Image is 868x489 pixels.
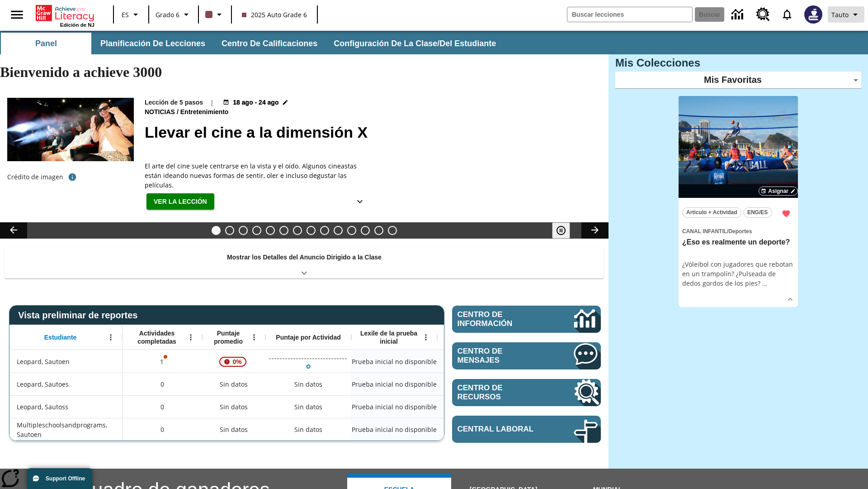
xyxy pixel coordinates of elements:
[215,375,252,393] span: Sin datos
[44,333,77,341] span: Estudiante
[159,357,165,366] p: 1
[1,33,91,54] button: Panel
[104,331,118,344] button: Abrir menú
[210,98,214,107] span: |
[552,222,579,239] div: Pausar
[293,226,302,235] button: Diapositiva 7 Energía solar para todos
[388,226,397,235] button: Diapositiva 14 El equilibrio de la Constitución
[828,6,864,23] button: Perfil/Configuración
[726,2,751,27] a: Centro de información
[775,3,799,26] a: Notificaciones
[17,420,118,439] span: Multipleschoolsandprograms, Sautoen
[180,107,231,117] span: Entretenimiento
[145,121,598,144] h2: Llevar el cine a la dimensión X
[437,373,523,395] div: Sin datos, Leopard, Sautoes
[581,222,609,239] button: Carrusel de lecciones, seguir
[177,108,179,115] span: /
[320,226,329,235] button: Diapositiva 9 La moda en la antigua Roma
[682,238,794,247] h3: ¿Eso es realmente un deporte?
[452,416,601,443] a: Central laboral
[728,228,752,235] span: Deportes
[290,375,327,393] div: Sin datos, Leopard, Sautoes
[202,395,265,418] div: Sin datos, Leopard, Sautoss
[27,468,92,489] button: Support Offline
[352,402,437,412] span: Prueba inicial no disponible, Leopard, Sautoss
[17,357,70,366] span: Leopard, Sautoen
[552,222,570,239] button: Pausar
[7,98,134,161] img: El panel situado frente a los asientos rocía con agua nebulizada al feliz público en un cine equi...
[146,193,214,210] button: Ver la lección
[145,107,177,117] span: Noticias
[247,331,261,344] button: Abrir menú
[783,292,797,306] button: Ver más
[221,98,290,107] button: 18 ago - 24 ago Elegir fechas
[239,226,248,235] button: Diapositiva 3 ¿Lo quieres con papas fritas?
[266,226,275,235] button: Diapositiva 5 ¿Los autos del futuro?
[686,208,737,217] span: Artículo + Actividad
[682,207,741,218] button: Artículo + Actividad
[452,342,601,369] a: Centro de mensajes
[214,33,325,54] button: Centro de calificaciones
[458,347,547,365] span: Centro de mensajes
[46,475,85,482] span: Support Offline
[122,10,129,19] span: ES
[127,329,187,345] span: Actividades completadas
[7,173,63,182] p: Crédito de imagen
[831,10,849,19] span: Tauto
[352,425,437,434] span: Prueba inicial no disponible, Multipleschoolsandprograms, Sautoen
[93,33,212,54] button: Planificación de lecciones
[804,5,822,24] img: Avatar
[156,10,179,19] span: Grado 6
[352,379,437,389] span: Prueba inicial no disponible, Leopard, Sautoes
[202,6,228,23] button: El color de la clase es café oscuro. Cambiar el color de la clase.
[202,418,265,441] div: Sin datos, Multipleschoolsandprograms, Sautoen
[290,421,327,439] div: Sin datos, Multipleschoolsandprograms, Sautoen
[437,395,523,418] div: Sin datos, Leopard, Sautoss
[751,2,775,27] a: Centro de recursos, Se abrirá en una pestaña nueva.
[361,226,370,235] button: Diapositiva 12 ¡Hurra por el Día de la Constitución!
[17,402,68,412] span: Leopard, Sautoss
[768,187,788,195] span: Asignar
[682,226,794,236] span: Tema: Canal Infantil/Deportes
[123,350,202,373] div: 1, Es posible que sea inválido el puntaje de una o más actividades., Leopard, Sautoen
[759,187,798,196] button: Asignar Elegir fechas
[747,208,768,217] span: ENG/ES
[679,96,798,307] div: lesson details
[727,228,728,235] span: /
[334,226,343,235] button: Diapositiva 10 La invasión de los CD con Internet
[4,1,30,28] button: Abrir el menú lateral
[290,398,327,416] div: Sin datos, Leopard, Sautoss
[160,379,164,389] span: 0
[307,226,316,235] button: Diapositiva 8 La historia de terror del tomate
[145,161,371,190] div: El arte del cine suele centrarse en la vista y el oído. Algunos cineastas están ideando nuevas fo...
[123,395,202,418] div: 0, Leopard, Sautoss
[63,169,81,185] button: Crédito de foto: The Asahi Shimbun vía Getty Images
[567,7,692,22] input: Buscar campo
[778,206,794,222] button: Remover de Favoritas
[352,357,437,366] span: Prueba inicial no disponible, Leopard, Sautoen
[347,226,356,235] button: Diapositiva 11 Cocina nativoamericana
[36,3,94,28] div: Portada
[356,329,422,345] span: Lexile de la prueba inicial
[615,72,861,89] div: Mis Favoritas
[799,3,828,26] button: Escoja un nuevo avatar
[242,10,307,19] span: 2025 Auto Grade 6
[160,402,164,412] span: 0
[152,6,195,23] button: Grado: Grado 6, Elige un grado
[452,379,601,406] a: Centro de recursos, Se abrirá en una pestaña nueva.
[437,350,523,373] div: Sin datos, Leopard, Sautoen
[743,207,772,218] button: ENG/ES
[374,226,383,235] button: Diapositiva 13 En memoria de la jueza O'Connor
[351,193,369,210] button: Ver más
[202,373,265,395] div: Sin datos, Leopard, Sautoes
[145,98,203,107] p: Lección de 5 pasos
[682,259,794,288] div: ¿Vóleibol con jugadores que rebotan en un trampolín? ¿Pulseada de dedos gordos de los pies?
[160,425,164,434] span: 0
[215,398,252,416] span: Sin datos
[458,310,543,328] span: Centro de información
[229,354,245,370] span: 0%
[419,331,433,344] button: Abrir menú
[452,306,601,333] a: Centro de información
[207,329,250,345] span: Puntaje promedio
